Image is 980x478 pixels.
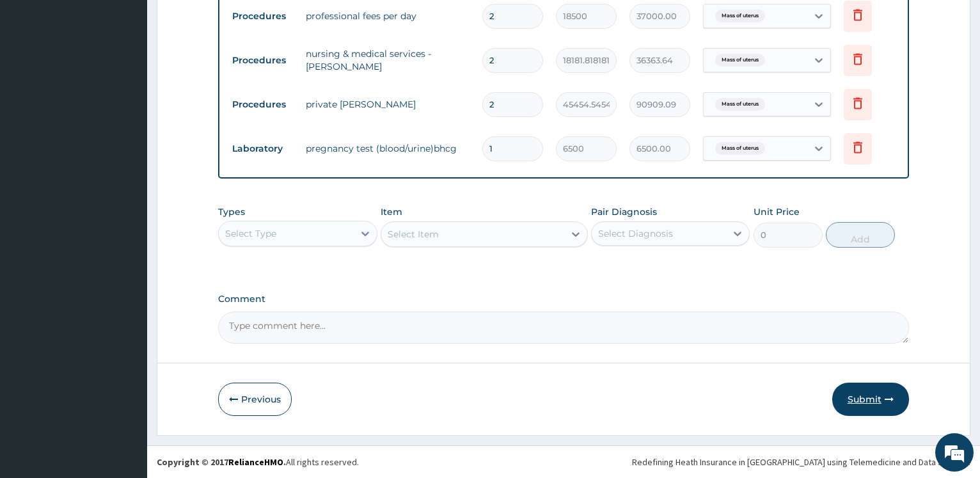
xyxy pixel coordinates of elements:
[74,152,177,282] span: We're online!
[218,294,909,305] label: Comment
[632,456,970,468] div: Redefining Heath Insurance in [GEOGRAPHIC_DATA] using Telemedicine and Data Science!
[226,4,299,28] td: Procedures
[147,445,980,478] footer: All rights reserved.
[591,205,657,218] label: Pair Diagnosis
[299,92,476,117] td: private [PERSON_NAME]
[24,64,52,96] img: d_794563401_company_1708531726252_794563401
[381,205,402,218] label: Item
[228,456,283,468] a: RelianceHMO
[826,222,895,248] button: Add
[218,383,292,416] button: Previous
[754,205,800,218] label: Unit Price
[67,72,215,88] div: Chat with us now
[715,98,765,111] span: Mass of uterus
[832,383,909,416] button: Submit
[226,93,299,116] td: Procedures
[225,227,276,240] div: Select Type
[715,10,765,22] span: Mass of uterus
[299,3,476,29] td: professional fees per day
[6,331,244,376] textarea: Type your message and hit 'Enter'
[226,49,299,72] td: Procedures
[299,41,476,79] td: nursing & medical services -[PERSON_NAME]
[218,207,245,218] label: Types
[715,54,765,67] span: Mass of uterus
[598,227,673,240] div: Select Diagnosis
[157,456,286,468] strong: Copyright © 2017 .
[715,142,765,155] span: Mass of uterus
[210,6,241,37] div: Minimize live chat window
[226,137,299,161] td: Laboratory
[299,136,476,161] td: pregnancy test (blood/urine)bhcg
